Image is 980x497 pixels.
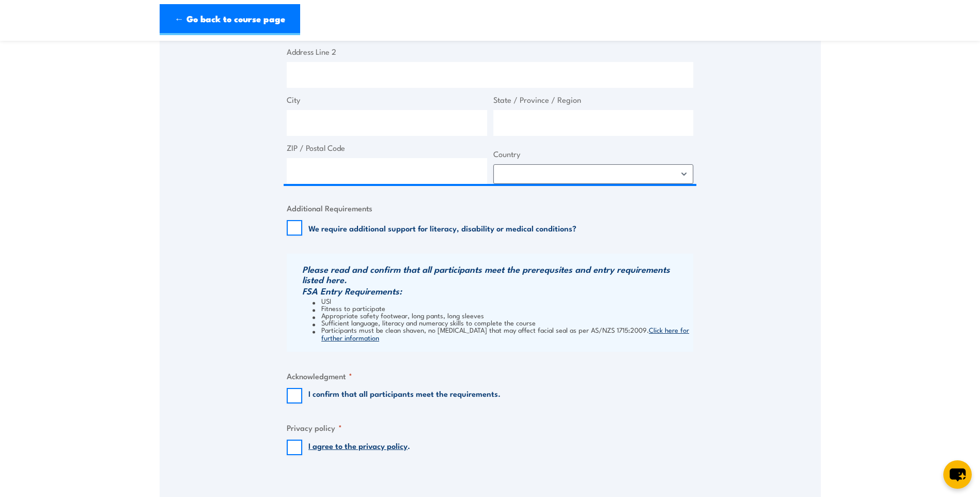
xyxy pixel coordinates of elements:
[313,319,691,326] li: Sufficient language, literacy and numeracy skills to complete the course
[313,326,691,341] li: Participants must be clean shaven, no [MEDICAL_DATA] that may affect facial seal as per AS/NZS 17...
[313,312,691,319] li: Appropriate safety footwear, long pants, long sleeves
[287,422,342,433] legend: Privacy policy
[160,4,300,35] a: ← Go back to course page
[287,202,372,214] legend: Additional Requirements
[313,304,691,312] li: Fitness to participate
[287,370,352,382] legend: Acknowledgment
[302,264,691,285] h3: Please read and confirm that all participants meet the prerequsites and entry requirements listed...
[308,440,408,451] a: I agree to the privacy policy
[493,94,694,106] label: State / Province / Region
[493,148,694,160] label: Country
[313,297,691,304] li: USI
[287,142,487,154] label: ZIP / Postal Code
[287,46,693,58] label: Address Line 2
[943,460,972,489] button: chat-button
[308,440,410,455] label: .
[321,325,689,342] a: Click here for further information
[308,223,577,233] label: We require additional support for literacy, disability or medical conditions?
[287,94,487,106] label: City
[308,388,501,403] label: I confirm that all participants meet the requirements.
[302,286,691,296] h3: FSA Entry Requirements:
